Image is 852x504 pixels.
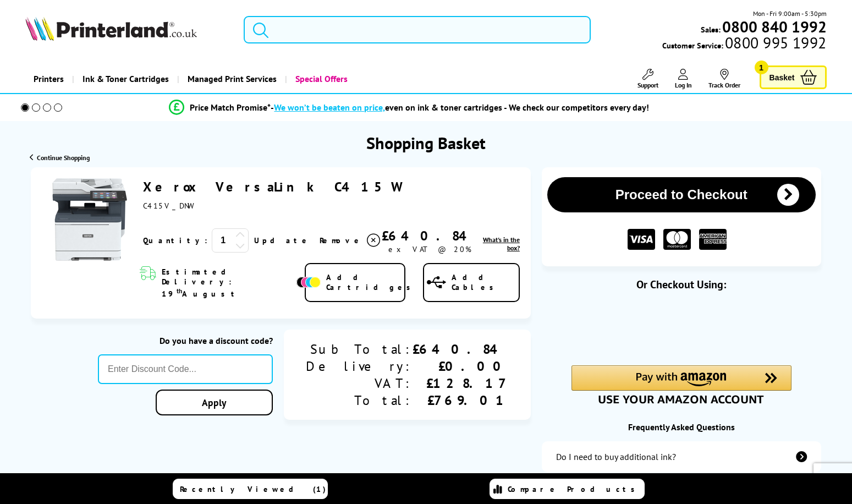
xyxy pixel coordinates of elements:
[177,65,285,93] a: Managed Print Services
[547,177,816,212] button: Proceed to Checkout
[478,235,520,252] a: lnk_inthebox
[162,267,294,299] span: Estimated Delivery: 19 August
[274,102,385,113] span: We won’t be beaten on price,
[190,102,271,113] span: Price Match Promise*
[83,65,169,93] span: Ink & Toner Cartridges
[508,484,641,494] span: Compare Products
[25,17,229,43] a: Printerland Logo
[571,309,791,334] iframe: PayPal
[721,21,827,32] a: 0800 840 1992
[173,479,328,499] a: Recently Viewed (1)
[25,65,72,93] a: Printers
[452,272,519,292] span: Add Cables
[483,235,520,252] span: What's in the box?
[382,227,478,244] div: £640.84
[143,201,195,211] span: C415V_DNW
[285,65,356,93] a: Special Offers
[254,235,311,245] a: Update
[25,17,197,41] img: Printerland Logo
[6,98,813,117] li: modal_Promise
[662,37,826,51] span: Customer Service:
[723,37,826,48] span: 0800 995 1992
[490,479,645,499] a: Compare Products
[556,451,676,462] div: Do I need to buy additional ink?
[413,375,509,392] div: £128.17
[628,229,655,250] img: VISA
[675,81,692,89] span: Log In
[755,61,768,74] span: 1
[699,229,727,250] img: American Express
[388,244,471,254] span: ex VAT @ 20%
[306,392,413,409] div: Total:
[542,441,821,472] a: additional-ink
[306,341,413,358] div: Sub Total:
[722,17,827,37] b: 0800 840 1992
[326,272,416,292] span: Add Cartridges
[708,69,740,89] a: Track Order
[542,421,821,432] div: Frequently Asked Questions
[542,277,821,292] div: Or Checkout Using:
[306,375,413,392] div: VAT:
[413,392,509,409] div: £769.01
[143,178,400,195] a: Xerox VersaLink C415W
[637,69,658,89] a: Support
[306,358,413,375] div: Delivery:
[571,365,791,404] div: Amazon Pay - Use your Amazon account
[769,70,795,85] span: Basket
[180,484,326,494] span: Recently Viewed (1)
[675,69,692,89] a: Log In
[98,354,273,384] input: Enter Discount Code...
[413,341,509,358] div: £640.84
[366,132,486,154] h1: Shopping Basket
[271,102,649,113] div: - even on ink & toner cartridges - We check our competitors every day!
[320,232,382,249] a: Delete item from your basket
[701,24,721,35] span: Sales:
[320,235,363,245] span: Remove
[760,65,827,89] a: Basket 1
[143,235,207,245] span: Quantity:
[156,390,273,415] a: Apply
[98,335,273,346] div: Do you have a discount code?
[296,277,321,288] img: Add Cartridges
[72,65,177,93] a: Ink & Toner Cartridges
[30,154,90,162] a: Continue Shopping
[48,178,131,261] img: Xerox VersaLink C415W
[753,8,827,19] span: Mon - Fri 9:00am - 5:30pm
[37,154,90,162] span: Continue Shopping
[663,229,691,250] img: MASTER CARD
[637,81,658,89] span: Support
[177,287,182,295] sup: th
[413,358,509,375] div: £0.00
